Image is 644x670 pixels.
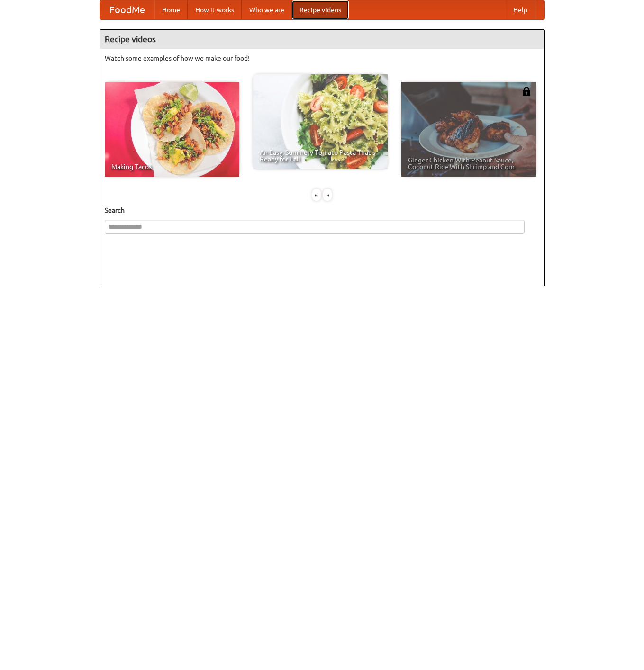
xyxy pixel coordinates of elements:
a: Who we are [242,0,292,19]
a: Home [154,0,188,19]
span: An Easy, Summery Tomato Pasta That's Ready for Fall [260,149,381,162]
p: Watch some examples of how we make our food! [105,54,540,63]
a: Recipe videos [292,0,349,19]
div: » [323,189,332,201]
span: Making Tacos [111,163,233,170]
a: Help [506,0,535,19]
a: Making Tacos [105,82,239,177]
a: An Easy, Summery Tomato Pasta That's Ready for Fall [253,74,388,169]
h4: Recipe videos [100,30,544,49]
a: How it works [188,0,242,19]
h5: Search [105,205,540,215]
div: « [312,189,321,201]
a: FoodMe [100,0,154,19]
img: 483408.png [522,87,531,96]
